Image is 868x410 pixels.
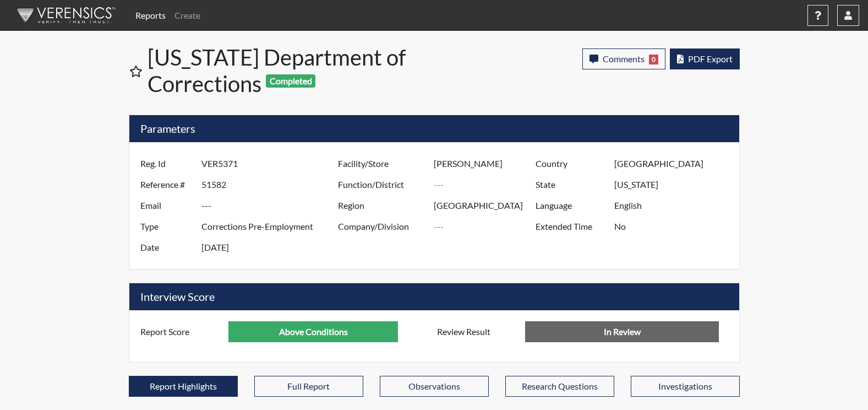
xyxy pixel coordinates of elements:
label: Region [330,195,434,216]
input: --- [434,174,538,195]
label: Language [527,195,614,216]
input: --- [201,195,341,216]
input: --- [434,195,538,216]
label: Date [132,237,201,258]
button: Observations [380,376,489,397]
button: Research Questions [505,376,614,397]
input: No Decision [525,321,719,342]
h5: Interview Score [129,283,739,310]
input: --- [614,216,736,237]
span: PDF Export [688,53,733,64]
label: Type [132,216,201,237]
input: --- [201,153,341,174]
button: Report Highlights [129,376,238,397]
label: Function/District [330,174,434,195]
label: Reference # [132,174,201,195]
label: Review Result [429,321,526,342]
label: Report Score [132,321,229,342]
label: Extended Time [527,216,614,237]
input: --- [434,153,538,174]
a: Create [170,4,205,26]
span: Comments [603,53,645,64]
label: Company/Division [330,216,434,237]
input: --- [614,153,736,174]
button: Comments0 [582,48,665,69]
button: PDF Export [670,48,740,69]
button: Full Report [254,376,363,397]
label: Country [527,153,614,174]
span: 0 [649,55,658,64]
label: State [527,174,614,195]
label: Facility/Store [330,153,434,174]
a: Reports [131,4,170,26]
input: --- [201,216,341,237]
input: --- [614,195,736,216]
span: Completed [266,74,315,88]
input: --- [201,237,341,258]
input: --- [201,174,341,195]
label: Reg. Id [132,153,201,174]
label: Email [132,195,201,216]
input: --- [434,216,538,237]
h1: [US_STATE] Department of Corrections [148,44,435,97]
button: Investigations [631,376,740,397]
input: --- [614,174,736,195]
input: --- [228,321,398,342]
h5: Parameters [129,115,739,142]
